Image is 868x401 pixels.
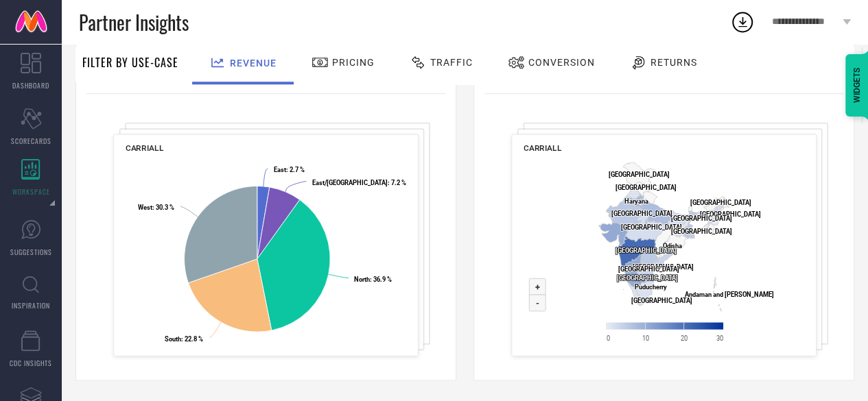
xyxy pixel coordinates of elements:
[332,57,375,68] span: Pricing
[138,204,152,211] tspan: West
[615,183,677,191] text: [GEOGRAPHIC_DATA]
[663,242,682,250] text: Odisha
[79,8,189,36] span: Partner Insights
[730,10,755,34] div: Open download list
[611,210,672,217] text: [GEOGRAPHIC_DATA]
[671,228,732,235] text: [GEOGRAPHIC_DATA]
[126,143,163,153] span: CARRIALL
[631,296,692,304] text: [GEOGRAPHIC_DATA]
[10,247,52,257] span: SUGGESTIONS
[230,58,277,69] span: Revenue
[312,179,388,186] tspan: East/[GEOGRAPHIC_DATA]
[635,283,667,291] text: Puducherry
[633,263,694,271] text: [GEOGRAPHIC_DATA]
[528,57,595,68] span: Conversion
[138,204,174,211] text: : 30.3 %
[10,358,52,368] span: CDC INSIGHTS
[165,335,203,342] text: : 22.8 %
[274,166,305,173] text: : 2.7 %
[716,334,723,341] text: 30
[609,171,670,178] text: [GEOGRAPHIC_DATA]
[607,334,610,341] text: 0
[354,276,370,283] tspan: North
[615,247,677,254] text: [GEOGRAPHIC_DATA]
[11,136,51,146] span: SCORECARDS
[700,210,761,217] text: [GEOGRAPHIC_DATA]
[681,334,688,341] text: 20
[624,197,648,205] text: Haryana
[165,335,181,342] tspan: South
[671,214,732,221] text: [GEOGRAPHIC_DATA]
[430,57,473,68] span: Traffic
[535,282,540,292] text: +
[274,166,286,173] tspan: East
[12,80,49,90] span: DASHBOARD
[690,198,751,206] text: [GEOGRAPHIC_DATA]
[354,276,392,283] text: : 36.9 %
[685,291,774,298] text: Andaman and [PERSON_NAME]
[12,186,50,197] span: WORKSPACE
[642,334,648,341] text: 10
[12,300,50,311] span: INSPIRATION
[524,143,561,153] span: CARRIALL
[536,297,539,308] text: -
[618,265,679,273] text: [GEOGRAPHIC_DATA]
[617,274,678,282] text: [GEOGRAPHIC_DATA]
[312,179,406,186] text: : 7.2 %
[650,57,697,68] span: Returns
[82,54,178,71] span: Filter By Use-Case
[621,223,682,231] text: [GEOGRAPHIC_DATA]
